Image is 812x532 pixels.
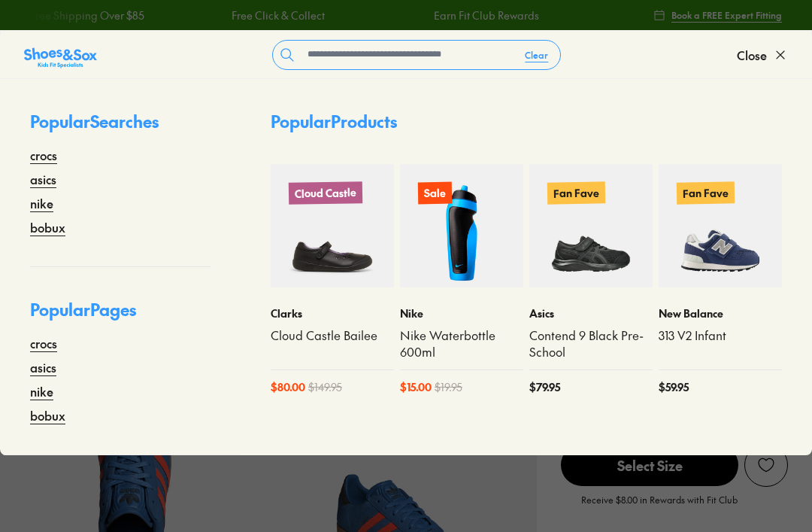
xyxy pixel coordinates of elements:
a: crocs [30,146,57,164]
span: $ 79.95 [529,379,560,395]
button: Close [737,38,788,71]
p: Popular Pages [30,297,211,334]
a: Contend 9 Black Pre-School [529,327,653,360]
p: Clarks [271,306,394,321]
p: Popular Searches [30,109,211,146]
span: $ 15.00 [400,379,432,395]
a: nike [30,194,53,212]
a: Nike Waterbottle 600ml [400,327,523,360]
p: New Balance [659,306,782,321]
p: Fan Fave [547,181,605,204]
p: Asics [529,306,653,321]
button: Add to Wishlist [744,443,788,487]
button: Clear [513,41,560,68]
a: asics [30,170,56,188]
p: Fan Fave [677,181,735,204]
a: bobux [30,218,65,236]
span: $ 19.95 [435,379,462,395]
p: Nike [400,306,523,321]
span: Close [737,46,767,64]
a: Fan Fave [659,164,782,287]
p: Sale [418,182,452,205]
button: Select Size [561,443,738,487]
span: Book a FREE Expert Fitting [671,8,782,22]
a: Earn Fit Club Rewards [432,8,537,23]
img: SNS_Logo_Responsive.svg [24,46,97,70]
a: nike [30,382,53,400]
a: 313 V2 Infant [659,327,782,344]
a: Free Shipping Over $85 [29,8,143,23]
span: Select Size [561,444,738,486]
a: asics [30,358,56,376]
a: Book a FREE Expert Fitting [653,2,782,29]
a: bobux [30,406,65,424]
a: Fan Fave [529,164,653,287]
span: $ 80.00 [271,379,305,395]
a: Cloud Castle Bailee [271,327,394,344]
a: Shoes &amp; Sox [24,43,97,67]
p: Cloud Castle [289,181,362,205]
span: $ 149.95 [308,379,342,395]
a: Sale [400,164,523,287]
a: Cloud Castle [271,164,394,287]
span: $ 59.95 [659,379,689,395]
a: crocs [30,334,57,352]
a: Free Click & Collect [230,8,323,23]
p: Receive $8.00 in Rewards with Fit Club [581,493,738,520]
p: Popular Products [271,109,397,134]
